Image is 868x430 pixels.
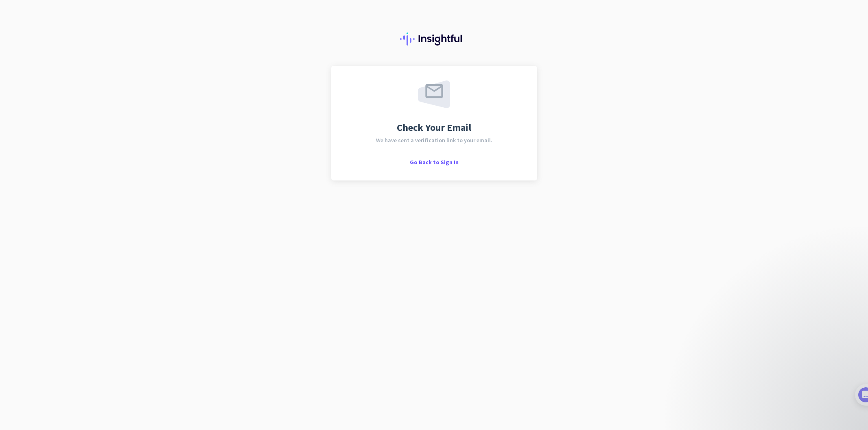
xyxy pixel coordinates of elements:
span: Go Back to Sign In [410,159,459,166]
span: Check Your Email [397,123,471,132]
img: email-sent [418,80,450,108]
img: Insightful [400,33,468,46]
iframe: Intercom notifications message [701,308,864,410]
span: We have sent a verification link to your email. [376,137,492,143]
